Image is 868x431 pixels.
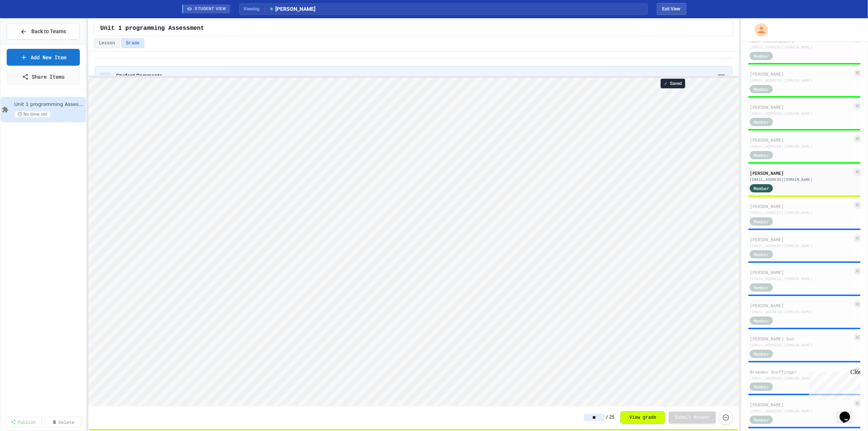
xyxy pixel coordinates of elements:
[753,284,769,291] span: Member
[750,210,852,215] div: [EMAIL_ADDRESS][DOMAIN_NAME]
[609,415,614,421] span: 25
[675,415,710,421] span: Submit Answer
[837,401,861,424] iframe: chat widget
[753,119,769,125] span: Member
[750,78,852,83] div: [EMAIL_ADDRESS][DOMAIN_NAME]
[669,412,716,424] button: Submit Answer
[753,185,769,192] span: Member
[664,81,668,86] span: ✓
[719,410,733,425] button: Force resubmission of student's answer (Admin only)
[94,38,120,48] button: Lesson
[750,236,852,243] div: [PERSON_NAME]
[747,21,770,38] div: My Account
[244,6,265,12] span: Viewing
[750,408,852,414] div: [EMAIL_ADDRESS][DOMAIN_NAME]
[753,251,769,258] span: Member
[121,38,144,48] button: Grade
[195,6,226,12] span: STUDENT VIEW
[620,411,665,424] button: View grade
[88,78,739,406] iframe: Snap! Programming Environment
[14,101,84,108] span: Unit 1 programming Assessment
[750,302,852,309] div: [PERSON_NAME]
[750,342,852,348] div: [EMAIL_ADDRESS][DOMAIN_NAME]
[753,218,769,225] span: Member
[750,401,852,408] div: [PERSON_NAME]
[7,23,80,40] button: Back to Teams
[750,335,852,342] div: [PERSON_NAME] San
[806,369,861,400] iframe: chat widget
[753,152,769,158] span: Member
[5,417,42,427] a: Publish
[116,73,162,79] span: Student Comments
[606,415,608,421] span: /
[753,416,769,423] span: Member
[14,111,51,118] span: No time set
[750,104,852,110] div: [PERSON_NAME]
[750,70,852,77] div: [PERSON_NAME]
[750,136,852,143] div: [PERSON_NAME]
[750,170,852,176] div: [PERSON_NAME]
[753,317,769,324] span: Member
[3,3,51,47] div: Chat with us now!Close
[750,309,852,315] div: [EMAIL_ADDRESS][DOMAIN_NAME]
[7,49,80,66] a: Add New Item
[100,24,204,33] span: Unit 1 programming Assessment
[750,368,852,375] div: Braeden Scoffinger
[750,111,852,116] div: [EMAIL_ADDRESS][DOMAIN_NAME]
[670,81,682,86] span: Saved
[750,375,852,381] div: [EMAIL_ADDRESS][DOMAIN_NAME]
[31,28,66,35] span: Back to Teams
[45,417,81,427] a: Delete
[753,86,769,92] span: Member
[753,53,769,59] span: Member
[7,69,80,85] a: Share Items
[750,144,852,149] div: [EMAIL_ADDRESS][DOMAIN_NAME]
[750,276,852,281] div: [EMAIL_ADDRESS][DOMAIN_NAME]
[657,3,686,15] button: Exit student view
[753,383,769,390] span: Member
[750,44,852,50] div: [EMAIL_ADDRESS][DOMAIN_NAME]
[750,177,852,182] div: [EMAIL_ADDRESS][DOMAIN_NAME]
[750,203,852,210] div: [PERSON_NAME]
[753,350,769,357] span: Member
[269,5,316,13] span: [PERSON_NAME]
[750,243,852,249] div: [EMAIL_ADDRESS][DOMAIN_NAME]
[750,269,852,276] div: [PERSON_NAME]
